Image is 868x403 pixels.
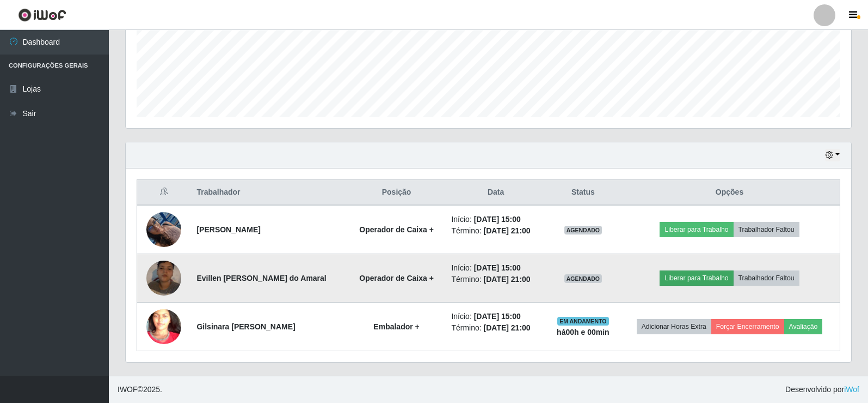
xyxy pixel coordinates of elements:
[619,180,840,206] th: Opções
[734,270,799,286] button: Trabalhador Faltou
[734,222,799,237] button: Trabalhador Faltou
[637,319,711,334] button: Adicionar Horas Extra
[711,319,784,334] button: Forçar Encerramento
[146,289,181,365] img: 1630764060757.jpeg
[547,180,619,206] th: Status
[557,328,610,336] strong: há 00 h e 00 min
[359,274,434,282] strong: Operador de Caixa +
[660,222,733,237] button: Liberar para Trabalho
[196,225,260,234] strong: [PERSON_NAME]
[451,322,540,334] li: Término:
[348,180,445,206] th: Posição
[196,322,295,331] strong: Gilsinara [PERSON_NAME]
[451,311,540,322] li: Início:
[373,322,419,331] strong: Embalador +
[564,274,602,283] span: AGENDADO
[484,226,531,235] time: [DATE] 21:00
[451,274,540,285] li: Término:
[564,226,602,234] span: AGENDADO
[451,214,540,225] li: Início:
[484,275,531,284] time: [DATE] 21:00
[844,385,859,394] a: iWof
[445,180,546,206] th: Data
[118,384,162,395] span: © 2025 .
[474,263,521,272] time: [DATE] 15:00
[557,317,609,326] span: EM ANDAMENTO
[785,384,859,395] span: Desenvolvido por
[484,323,531,332] time: [DATE] 21:00
[474,215,521,224] time: [DATE] 15:00
[660,270,733,286] button: Liberar para Trabalho
[196,274,326,282] strong: Evillen [PERSON_NAME] do Amaral
[784,319,823,334] button: Avaliação
[118,385,138,394] span: IWOF
[451,262,540,274] li: Início:
[146,206,181,252] img: 1751209659449.jpeg
[474,312,521,321] time: [DATE] 15:00
[146,247,181,309] img: 1751338751212.jpeg
[359,225,434,234] strong: Operador de Caixa +
[451,225,540,237] li: Término:
[18,8,66,22] img: CoreUI Logo
[190,180,348,206] th: Trabalhador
